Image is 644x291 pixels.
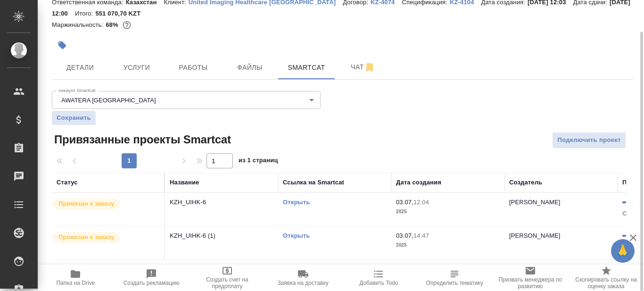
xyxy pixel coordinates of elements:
button: Добавить тэг [52,35,73,56]
button: AWATERA [GEOGRAPHIC_DATA] [58,96,159,104]
p: 551 070,70 KZT [95,10,148,17]
span: Подключить проект [557,135,621,146]
a: Открыть [283,199,310,206]
span: Заявка на доставку [277,280,328,286]
span: Скопировать ссылку на оценку заказа [574,276,638,290]
span: Привязанные проекты Smartcat [52,132,231,147]
p: 2025 [396,241,500,250]
span: Файлы [227,62,272,74]
a: Открыть [283,232,310,239]
button: Скопировать ссылку на оценку заказа [568,265,644,291]
svg: Отписаться [364,62,375,73]
button: Создать рекламацию [114,265,190,291]
p: Привязан к заказу [58,233,115,242]
span: Папка на Drive [56,280,95,286]
div: Ссылка на Smartcat [283,178,344,187]
button: 23456.42 RUB; [121,19,133,31]
p: KZH_UIHK-6 [170,198,273,207]
span: из 1 страниц [239,155,278,168]
div: Создатель [509,178,542,187]
button: Заявка на доставку [265,265,341,291]
span: Услуги [114,62,159,74]
div: Название [170,178,199,187]
span: Добавить Todo [359,280,398,286]
button: 🙏 [611,239,635,263]
div: Дата создания [396,178,441,187]
span: Призвать менеджера по развитию [498,276,563,290]
span: Создать рекламацию [124,280,180,286]
button: Сохранить [52,111,96,125]
span: Определить тематику [426,280,483,286]
p: KZH_UIHK-6 (1) [170,231,273,241]
button: Подключить проект [552,132,626,149]
p: 12:04 [413,199,429,206]
p: Привязан к заказу [58,199,115,208]
p: 2025 [396,207,500,216]
p: 14:47 [413,232,429,239]
p: Маржинальность: [52,21,106,28]
div: AWATERA [GEOGRAPHIC_DATA] [52,91,321,109]
p: Итого: [75,10,95,17]
p: [PERSON_NAME] [509,232,561,239]
div: Статус [57,178,78,187]
span: Чат [340,61,386,73]
p: 03.07, [396,232,413,239]
p: [PERSON_NAME] [509,199,561,206]
span: Работы [171,62,216,74]
span: Создать счет на предоплату [195,276,260,290]
button: Папка на Drive [38,265,114,291]
button: Создать счет на предоплату [190,265,265,291]
p: 03.07, [396,199,413,206]
span: 🙏 [615,241,631,261]
button: Добавить Todo [341,265,417,291]
span: Сохранить [57,113,91,123]
p: 68% [106,21,120,28]
span: Smartcat [284,62,329,74]
button: Призвать менеджера по развитию [493,265,569,291]
span: Детали [58,62,103,74]
button: Определить тематику [417,265,493,291]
